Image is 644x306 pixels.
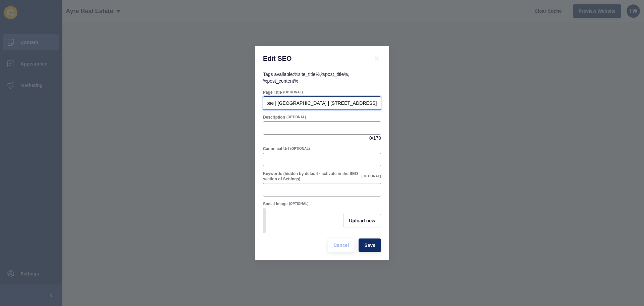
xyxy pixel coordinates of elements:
[369,135,372,141] span: 0
[359,238,381,252] button: Save
[263,90,282,95] label: Page Title
[290,146,310,151] span: (OPTIONAL)
[294,72,320,77] code: %site_title%
[263,201,287,207] label: Social Image
[263,54,364,63] h1: Edit SEO
[263,146,289,151] label: Canonical Url
[263,171,360,182] label: Keywords (hidden by default - activate in the SEO section of Settings)
[289,202,308,206] span: (OPTIONAL)
[362,174,381,179] span: (OPTIONAL)
[263,115,285,120] label: Description
[263,78,298,84] code: %post_content%
[328,238,355,252] button: Cancel
[372,135,373,141] span: /
[373,135,381,141] span: 170
[343,214,381,227] button: Upload new
[364,242,375,249] span: Save
[333,242,349,249] span: Cancel
[321,72,348,77] code: %post_title%
[283,90,303,95] span: (OPTIONAL)
[349,217,375,224] span: Upload new
[263,72,350,84] span: Tags available: , ,
[286,115,306,120] span: (OPTIONAL)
